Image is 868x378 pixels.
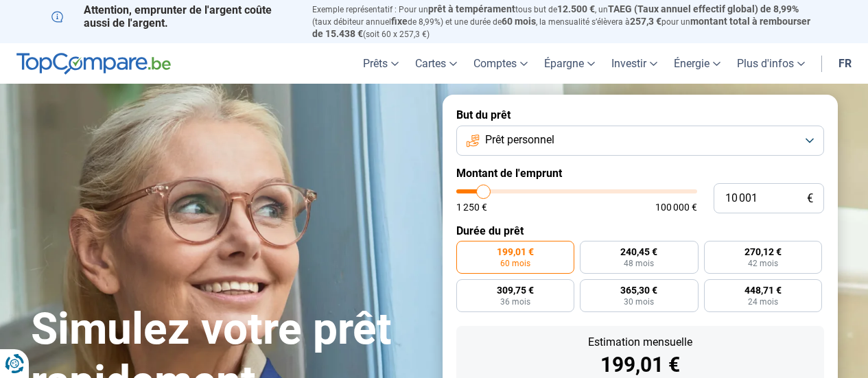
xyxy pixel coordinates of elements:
span: TAEG (Taux annuel effectif global) de 8,99% [608,3,799,14]
img: TopCompare [16,53,171,75]
span: 60 mois [500,259,530,268]
span: 448,71 € [744,285,782,295]
div: Estimation mensuelle [467,337,813,348]
span: Prêt personnel [485,132,554,147]
span: 60 mois [502,16,536,27]
span: prêt à tempérament [428,3,515,14]
span: 42 mois [748,259,778,268]
p: Exemple représentatif : Pour un tous but de , un (taux débiteur annuel de 8,99%) et une durée de ... [312,3,817,40]
a: Cartes [407,43,465,84]
span: 199,01 € [497,247,534,257]
span: 309,75 € [497,285,534,295]
span: 365,30 € [620,285,657,295]
a: Plus d'infos [729,43,813,84]
label: But du prêt [456,108,824,121]
a: Prêts [355,43,407,84]
a: fr [830,43,860,84]
span: 257,3 € [630,16,661,27]
span: 240,45 € [620,247,657,257]
span: 270,12 € [744,247,782,257]
span: 36 mois [500,298,530,306]
button: Prêt personnel [456,126,824,156]
a: Énergie [666,43,729,84]
p: Attention, emprunter de l'argent coûte aussi de l'argent. [51,3,296,29]
label: Montant de l'emprunt [456,167,824,180]
a: Épargne [536,43,603,84]
label: Durée du prêt [456,224,824,237]
span: 12.500 € [557,3,595,14]
span: 1 250 € [456,202,487,212]
span: fixe [391,16,408,27]
a: Investir [603,43,666,84]
span: 100 000 € [655,202,697,212]
div: 199,01 € [467,355,813,375]
a: Comptes [465,43,536,84]
span: 48 mois [624,259,654,268]
span: € [807,193,813,204]
span: montant total à rembourser de 15.438 € [312,16,810,39]
span: 30 mois [624,298,654,306]
span: 24 mois [748,298,778,306]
